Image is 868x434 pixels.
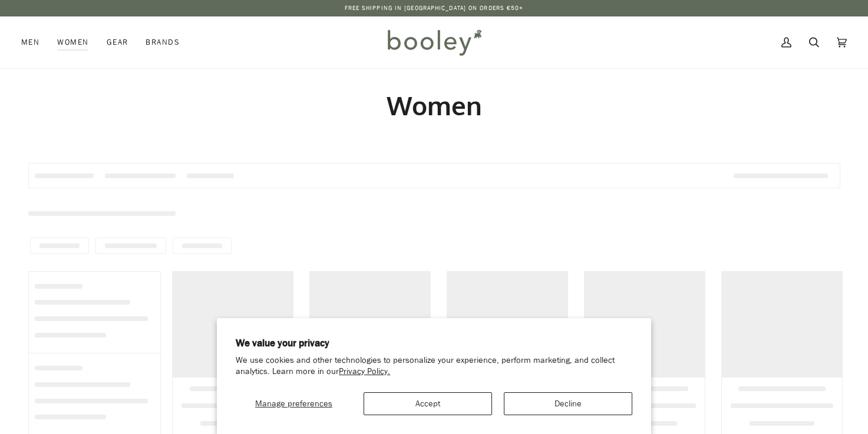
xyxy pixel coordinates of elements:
[236,355,632,378] p: We use cookies and other technologies to personalize your experience, perform marketing, and coll...
[21,36,39,48] span: Men
[364,392,492,415] button: Accept
[504,392,632,415] button: Decline
[146,36,180,48] span: Brands
[236,392,351,415] button: Manage preferences
[137,16,189,68] a: Brands
[21,16,48,68] a: Men
[107,36,128,48] span: Gear
[339,366,390,377] a: Privacy Policy.
[255,398,332,409] span: Manage preferences
[48,16,97,68] a: Women
[98,16,137,68] a: Gear
[345,4,524,13] p: Free Shipping in [GEOGRAPHIC_DATA] on Orders €50+
[236,337,632,350] h2: We value your privacy
[57,36,88,48] span: Women
[28,89,840,122] h1: Women
[382,25,486,59] img: Booley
